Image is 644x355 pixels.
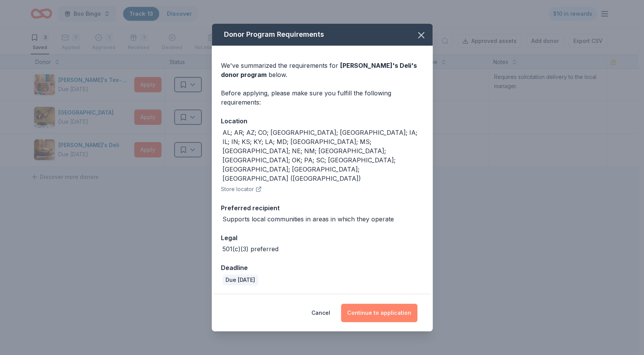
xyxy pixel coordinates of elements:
div: AL; AR; AZ; CO; [GEOGRAPHIC_DATA]; [GEOGRAPHIC_DATA]; IA; IL; IN; KS; KY; LA; MD; [GEOGRAPHIC_DAT... [222,128,423,183]
div: 501(c)(3) preferred [222,244,278,254]
div: Supports local communities in areas in which they operate [222,214,394,224]
div: Before applying, please make sure you fulfill the following requirements: [221,88,423,107]
button: Continue to application [341,304,417,322]
div: Donor Program Requirements [212,24,433,46]
div: Deadline [221,263,423,273]
div: Location [221,116,423,126]
button: Cancel [311,304,330,322]
div: Preferred recipient [221,203,423,213]
div: Legal [221,233,423,243]
div: We've summarized the requirements for below. [221,61,423,79]
button: Store locator [221,185,262,194]
div: Due [DATE] [222,275,258,285]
